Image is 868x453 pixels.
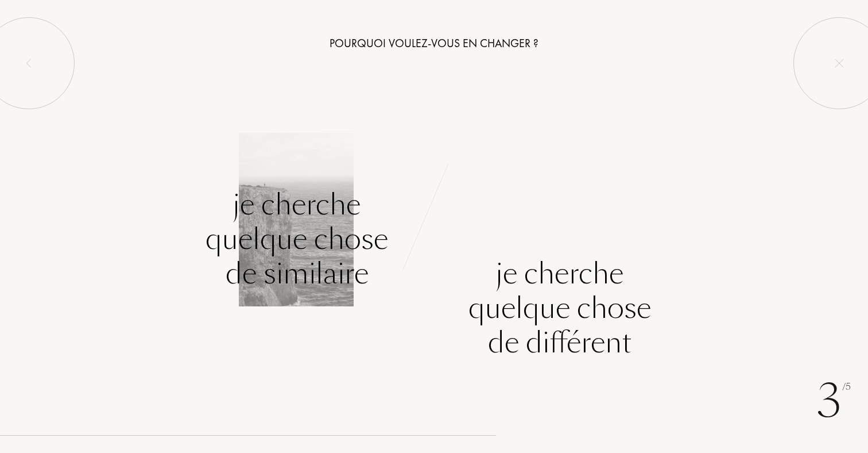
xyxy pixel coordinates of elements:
div: 3 [817,367,851,436]
img: left_onboard.svg [24,59,33,68]
div: Je cherche quelque chose de différent [468,256,651,360]
img: quit_onboard.svg [835,59,844,68]
div: Je cherche quelque chose de similaire [206,187,388,291]
span: /5 [842,381,851,394]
